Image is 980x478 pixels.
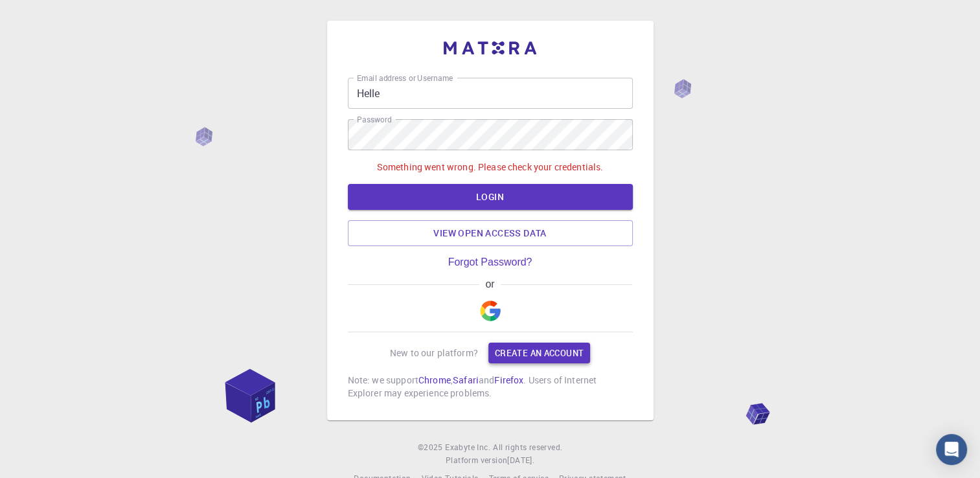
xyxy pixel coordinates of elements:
[348,374,633,400] p: Note: we support , and . Users of Internet Explorer may experience problems.
[377,161,604,174] p: Something went wrong. Please check your credentials.
[448,256,532,268] a: Forgot Password?
[348,184,633,210] button: LOGIN
[479,279,501,290] span: or
[445,441,490,454] a: Exabyte Inc.
[488,343,590,363] a: Create an account
[357,114,391,125] label: Password
[357,73,453,84] label: Email address or Username
[507,455,534,465] span: [DATE] .
[348,220,633,246] a: View open access data
[418,374,451,386] a: Chrome
[494,374,523,386] a: Firefox
[445,442,490,452] span: Exabyte Inc.
[446,454,507,467] span: Platform version
[493,441,562,454] span: All rights reserved.
[453,374,479,386] a: Safari
[507,454,534,467] a: [DATE].
[480,301,501,321] img: Google
[936,434,967,465] div: Open Intercom Messenger
[418,441,445,454] span: © 2025
[390,347,478,359] p: New to our platform?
